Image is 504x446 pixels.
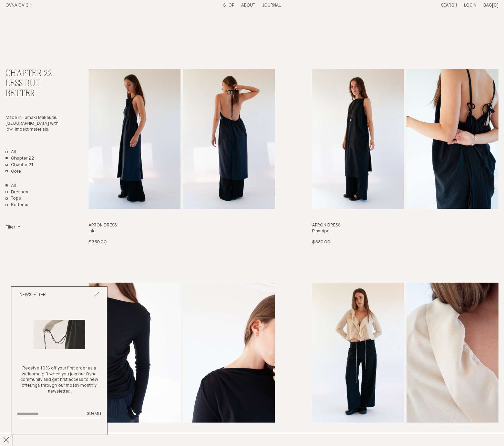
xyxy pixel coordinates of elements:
[6,156,34,162] a: Chapter 22
[87,411,102,417] button: Submit
[89,240,107,244] span: $380.00
[6,149,16,155] a: All
[6,183,16,189] a: Show All
[6,169,21,175] a: Core
[6,225,20,231] summary: Filter
[312,283,404,423] img: Shall We Blouse
[312,229,498,234] h4: Pinstripe
[6,202,28,208] a: Bottoms
[312,223,498,229] h3: Apron Dress
[6,162,33,168] a: Chapter 21
[6,190,28,195] a: Dresses
[17,366,102,395] p: Receive 10% off your first order as a welcome gift when you join our Ovna community and get first...
[312,69,404,209] img: Apron Dress
[6,69,62,79] h2: Chapter 22
[89,69,275,245] a: Apron Dress
[89,283,181,423] img: Umar Top
[223,3,234,8] a: Shop
[312,240,330,244] span: $380.00
[6,115,62,133] p: Made in Tāmaki Makaurau [GEOGRAPHIC_DATA] with low-impact materials.
[483,3,492,8] span: Bag
[441,3,457,8] a: Search
[87,412,102,416] span: Submit
[6,3,31,8] a: Home
[464,3,476,8] a: Login
[312,69,498,245] a: Apron Dress
[89,229,275,234] h4: Ink
[89,223,275,229] h3: Apron Dress
[241,3,255,9] summary: About
[492,3,498,8] span: [0]
[89,69,181,209] img: Apron Dress
[6,196,21,202] a: Tops
[20,292,46,298] h2: Newsletter
[94,292,99,298] button: Close popup
[6,79,62,99] h3: Less But Better
[262,3,281,8] a: Journal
